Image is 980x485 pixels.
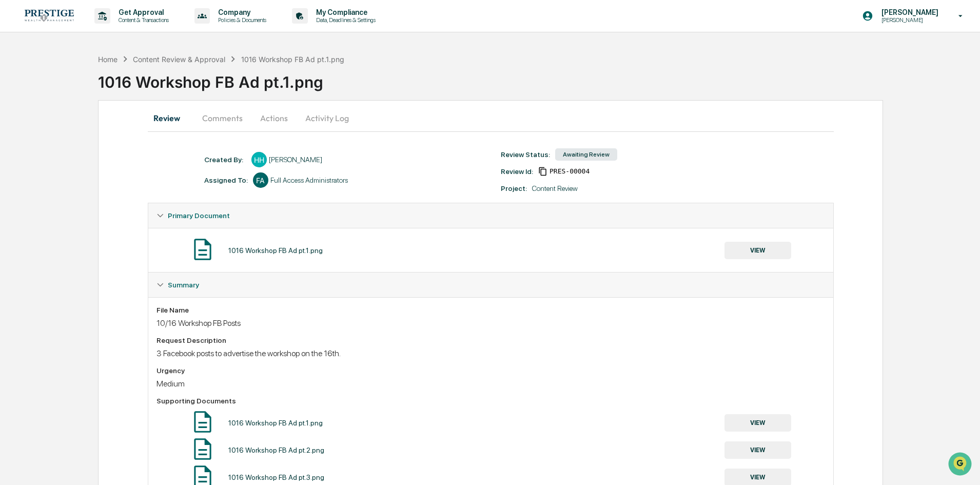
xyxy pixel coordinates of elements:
[241,55,344,64] div: 1016 Workshop FB Ad pt.1.png
[228,446,324,454] div: 1016 Workshop FB Ad pt.2.png
[251,152,267,167] div: HH
[532,184,578,192] div: Content Review
[270,176,348,184] div: Full Access Administrators
[85,129,127,140] span: Attestations
[156,366,825,375] div: Urgency
[308,8,381,16] p: My Compliance
[35,89,130,97] div: We're available if you need us!
[110,16,174,24] p: Content & Transactions
[110,8,174,16] p: Get Approval
[25,10,74,22] img: logo
[156,379,825,389] div: Medium
[228,473,324,481] div: 1016 Workshop FB Ad pt.3.png
[308,16,381,24] p: Data, Deadlines & Settings
[873,8,944,16] p: [PERSON_NAME]
[190,237,215,262] img: Document Icon
[190,436,215,462] img: Document Icon
[174,82,187,94] button: Start new chat
[148,203,833,228] div: Primary Document
[21,149,65,159] span: Data Lookup
[156,318,825,328] div: 10/16 Workshop FB Posts
[297,106,357,130] button: Activity Log
[210,8,271,16] p: Company
[724,441,791,459] button: VIEW
[724,414,791,432] button: VIEW
[194,106,251,130] button: Comments
[148,228,833,272] div: Primary Document
[98,65,980,91] div: 1016 Workshop FB Ad pt.1.png
[102,174,124,182] span: Pylon
[6,145,69,163] a: 🔎Data Lookup
[501,150,550,159] div: Review Status:
[501,184,527,192] div: Project:
[156,336,825,344] div: Request Description
[98,55,117,64] div: Home
[156,306,825,314] div: File Name
[168,211,230,220] span: Primary Document
[156,348,825,358] div: 3 Facebook posts to advertise the workshop on the 16th.
[10,130,18,139] div: 🖐️
[873,16,944,24] p: [PERSON_NAME]
[724,242,791,259] button: VIEW
[269,156,322,164] div: [PERSON_NAME]
[190,409,215,435] img: Document Icon
[168,281,199,289] span: Summary
[501,167,533,176] div: Review Id:
[210,16,271,24] p: Policies & Documents
[35,79,168,89] div: Start new chat
[204,156,246,164] div: Created By: ‎ ‎
[10,22,187,38] p: How can we help?
[148,106,194,130] button: Review
[133,55,225,64] div: Content Review & Approval
[204,176,248,184] div: Assigned To:
[228,419,323,427] div: 1016 Workshop FB Ad pt.1.png
[10,150,18,158] div: 🔎
[947,451,975,479] iframe: Open customer support
[10,79,29,97] img: 1746055101610-c473b297-6a78-478c-a979-82029cc54cd1
[550,167,590,176] span: 71473933-86c4-4fa2-8f97-ed5d38c27932
[148,106,834,130] div: secondary tabs example
[70,125,131,144] a: 🗄️Attestations
[148,273,833,297] div: Summary
[228,246,323,255] div: 1016 Workshop FB Ad pt.1.png
[6,125,70,144] a: 🖐️Preclearance
[253,172,268,188] div: FA
[555,148,617,161] div: Awaiting Review
[156,397,825,405] div: Supporting Documents
[21,129,66,140] span: Preclearance
[251,106,297,130] button: Actions
[74,130,83,139] div: 🗄️
[72,173,124,182] a: Powered byPylon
